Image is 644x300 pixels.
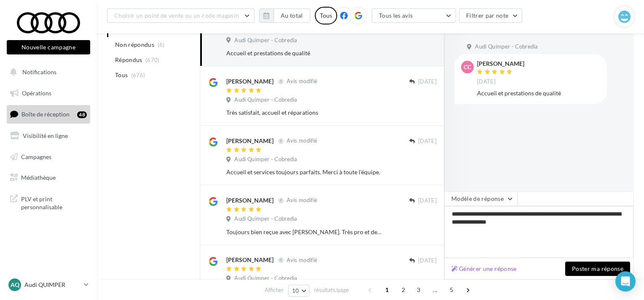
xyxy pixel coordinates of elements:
div: Open Intercom Messenger [615,271,636,292]
span: Campagnes [21,153,51,160]
div: Accueil et services toujours parfaits. Merci à toute l'équipe. [226,168,382,176]
span: [DATE] [418,197,437,205]
a: Campagnes [5,148,92,166]
div: Très satisfait, accueil et réparations [226,108,382,117]
span: ... [428,283,442,297]
button: Nouvelle campagne [7,40,90,54]
span: Audi Quimper - Cobredia [234,275,297,282]
span: Visibilité en ligne [23,132,68,139]
div: [PERSON_NAME] [477,61,524,67]
a: PLV et print personnalisable [5,190,92,215]
button: 10 [288,285,310,297]
span: Notifications [22,68,56,76]
button: Au total [274,8,310,23]
div: [PERSON_NAME] [226,256,274,264]
div: [PERSON_NAME] [226,196,274,205]
p: Audi QUIMPER [24,281,80,289]
span: 2 [397,283,410,297]
span: (670) [145,57,160,63]
span: Avis modifié [287,138,317,144]
a: AQ Audi QUIMPER [7,277,90,293]
span: [DATE] [418,138,437,145]
a: Opérations [5,84,92,102]
button: Modèle de réponse [444,192,518,206]
a: Boîte de réception48 [5,105,92,123]
div: Accueil et prestations de qualité [477,89,600,97]
span: 1 [380,283,394,297]
div: Tous [315,7,337,24]
span: Audi Quimper - Cobredia [475,43,538,51]
button: Filtrer par note [459,8,523,23]
button: Poster ma réponse [565,262,630,276]
span: Afficher [265,286,284,294]
button: Générer une réponse [448,264,520,274]
button: Tous les avis [372,8,456,23]
span: 5 [445,283,458,297]
div: [PERSON_NAME] [226,77,274,86]
button: Au total [259,8,310,23]
span: Répondus [115,56,142,64]
span: Audi Quimper - Cobredia [234,96,297,104]
span: [DATE] [477,78,496,86]
span: CC [464,63,471,71]
button: Choisir un point de vente ou un code magasin [107,8,255,23]
span: Audi Quimper - Cobredia [234,215,297,223]
span: (6) [158,41,165,48]
div: Toujours bien reçue avec [PERSON_NAME]. Très pro et de bons conseils et surtout ne pousse pas à l... [226,228,382,236]
span: Opérations [22,89,51,97]
span: [DATE] [418,78,437,86]
div: 48 [77,111,87,118]
span: Audi Quimper - Cobredia [234,37,297,44]
span: Audi Quimper - Cobredia [234,156,297,163]
span: Choisir un point de vente ou un code magasin [114,12,239,19]
span: PLV et print personnalisable [21,193,87,211]
a: Visibilité en ligne [5,127,92,145]
span: résultats/page [314,286,349,294]
span: 10 [292,287,299,294]
span: Non répondus [115,41,154,49]
button: Notifications [5,63,89,81]
span: Médiathèque [21,174,56,181]
span: Avis modifié [287,197,317,204]
span: Avis modifié [287,78,317,85]
span: Tous [115,71,128,79]
span: (676) [131,72,145,78]
div: [PERSON_NAME] [226,137,274,145]
span: 3 [412,283,425,297]
a: Médiathèque [5,169,92,186]
span: [DATE] [418,257,437,265]
span: AQ [11,281,19,289]
span: Avis modifié [287,257,317,263]
span: Tous les avis [379,12,413,19]
div: Accueil et prestations de qualité [226,49,382,57]
span: Boîte de réception [21,111,70,118]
